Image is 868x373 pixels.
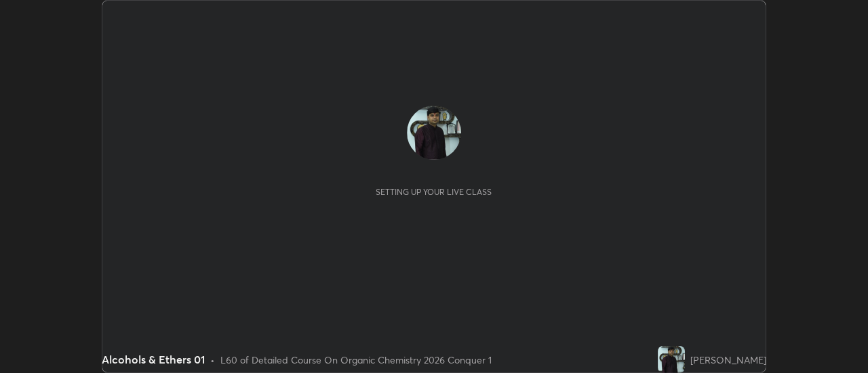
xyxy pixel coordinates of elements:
div: [PERSON_NAME] [690,353,766,367]
div: • [210,353,215,367]
img: 70a7b9c5bbf14792b649b16145bbeb89.jpg [658,346,685,373]
div: Setting up your live class [376,187,492,197]
div: L60 of Detailed Course On Organic Chemistry 2026 Conquer 1 [220,353,492,367]
div: Alcohols & Ethers 01 [102,351,205,368]
img: 70a7b9c5bbf14792b649b16145bbeb89.jpg [407,106,461,160]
